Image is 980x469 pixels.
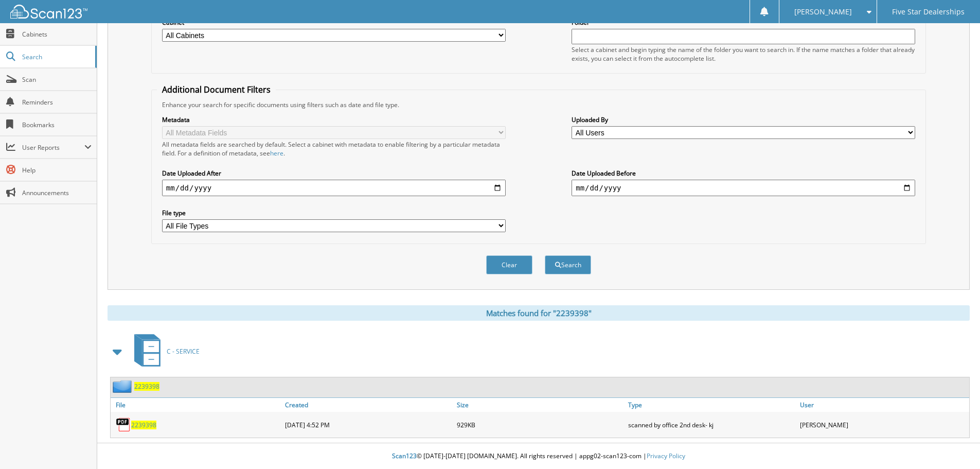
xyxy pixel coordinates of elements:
div: Enhance your search for specific documents using filters such as date and file type. [157,100,920,109]
label: Date Uploaded After [162,169,506,178]
a: User [797,398,969,412]
span: [PERSON_NAME] [794,9,852,15]
input: start [162,180,506,196]
img: PDF.png [116,417,131,432]
a: here [270,149,283,158]
a: File [111,398,282,412]
button: Search [545,255,591,274]
span: Announcements [22,188,92,197]
div: © [DATE]-[DATE] [DOMAIN_NAME]. All rights reserved | appg02-scan123-com | [97,444,980,469]
label: Metadata [162,115,506,124]
img: scan123-logo-white.svg [10,5,87,19]
span: Five Star Dealerships [892,9,965,15]
label: File type [162,209,506,217]
a: Privacy Policy [647,451,685,460]
span: User Reports [22,143,84,152]
span: Scan [22,75,92,84]
span: Search [22,53,90,61]
div: [DATE] 4:52 PM [282,414,454,435]
a: Type [626,398,797,412]
span: Help [22,166,92,175]
legend: Additional Document Filters [157,84,276,95]
label: Uploaded By [572,115,915,124]
a: 2239398 [134,382,159,391]
img: folder2.png [113,380,134,393]
iframe: Chat Widget [929,420,980,469]
div: All metadata fields are searched by default. Select a cabinet with metadata to enable filtering b... [162,140,506,158]
span: C - SERVICE [167,347,200,356]
div: scanned by office 2nd desk- kj [626,414,797,435]
span: Reminders [22,98,92,107]
a: Size [454,398,626,412]
div: Select a cabinet and begin typing the name of the folder you want to search in. If the name match... [572,45,915,63]
div: [PERSON_NAME] [797,414,969,435]
span: Cabinets [22,30,92,39]
button: Clear [486,255,532,274]
a: C - SERVICE [128,331,200,372]
div: Matches found for "2239398" [108,305,970,321]
label: Date Uploaded Before [572,169,915,178]
a: 2239398 [131,421,156,429]
span: Bookmarks [22,120,92,129]
input: end [572,180,915,196]
span: Scan123 [392,451,417,460]
div: 929KB [454,414,626,435]
a: Created [282,398,454,412]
